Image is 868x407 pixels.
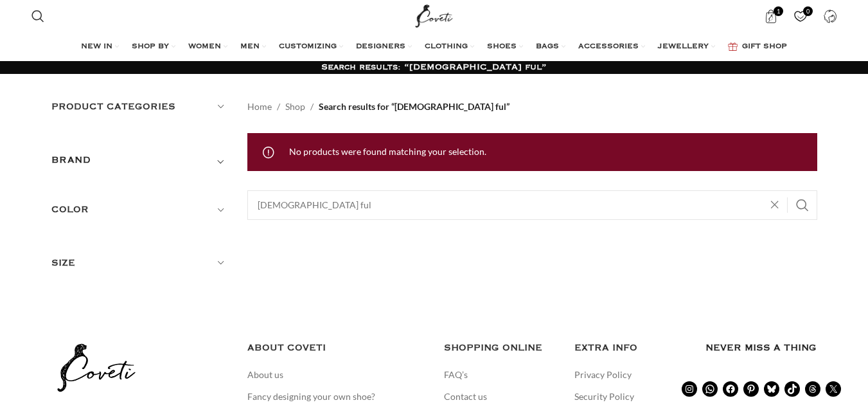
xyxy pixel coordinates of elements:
[425,42,468,52] span: CLOTHING
[728,42,738,51] img: GiftBag
[574,390,635,403] a: Security Policy
[247,368,285,381] a: About us
[412,10,456,21] a: Site logo
[658,42,709,52] span: JEWELLERY
[247,100,509,114] nav: Breadcrumb
[247,190,817,220] input: Search
[247,390,376,403] a: Fancy designing your own shoe?
[444,390,488,403] a: Contact us
[51,152,229,176] div: Toggle filter
[132,34,175,60] a: SHOP BY
[536,42,559,52] span: BAGS
[705,341,817,355] h3: Never miss a thing
[51,100,229,114] h5: Product categories
[247,133,817,170] div: No products were found matching your selection.
[803,6,813,16] span: 0
[247,341,425,355] h5: ABOUT COVETI
[240,42,260,52] span: MEN
[285,100,305,114] a: Shop
[319,100,509,114] span: Search results for “[DEMOGRAPHIC_DATA] ful”
[774,6,783,16] span: 1
[658,34,715,60] a: JEWELLERY
[188,34,227,60] a: WOMEN
[51,153,91,167] h5: BRAND
[787,3,813,29] a: 0
[279,34,343,60] a: CUSTOMIZING
[81,42,112,52] span: NEW IN
[25,3,51,29] a: Search
[444,368,469,381] a: FAQ’s
[132,42,169,52] span: SHOP BY
[81,34,119,60] a: NEW IN
[728,34,787,60] a: GIFT SHOP
[51,256,229,270] h5: Size
[356,34,412,60] a: DESIGNERS
[356,42,405,52] span: DESIGNERS
[787,3,813,29] div: My Wishlist
[425,34,474,60] a: CLOTHING
[574,368,633,381] a: Privacy Policy
[487,34,523,60] a: SHOES
[25,34,843,60] div: Main navigation
[578,34,645,60] a: ACCESSORIES
[321,62,547,73] h1: Search results: “[DEMOGRAPHIC_DATA] ful”
[487,42,517,52] span: SHOES
[188,42,221,52] span: WOMEN
[757,3,784,29] a: 1
[444,341,556,355] h5: SHOPPING ONLINE
[51,341,141,395] img: coveti-black-logo_ueqiqk.png
[279,42,337,52] span: CUSTOMIZING
[574,341,686,355] h5: EXTRA INFO
[742,42,787,52] span: GIFT SHOP
[247,100,272,114] a: Home
[51,203,229,217] h5: Color
[536,34,565,60] a: BAGS
[578,42,639,52] span: ACCESSORIES
[240,34,266,60] a: MEN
